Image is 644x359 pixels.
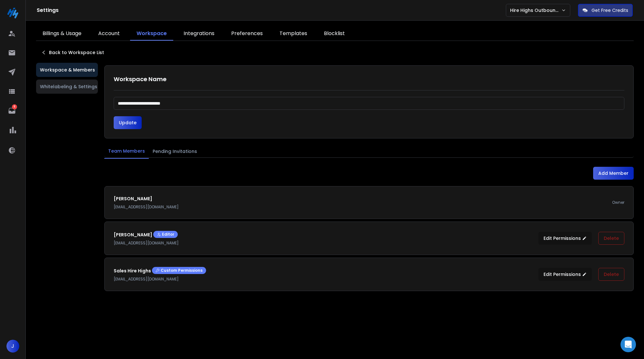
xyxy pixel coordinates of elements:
[12,104,17,109] p: 6
[156,268,203,273] p: Custom Permissions
[538,268,592,281] button: Edit Permissions
[114,267,206,274] h1: Sales Hire Highs
[149,144,201,158] button: Pending Invitations
[6,6,19,19] img: logo
[114,75,624,84] h1: Workspace Name
[578,4,633,17] button: Get Free Credits
[593,167,634,180] button: Add Member
[114,277,206,282] p: [EMAIL_ADDRESS][DOMAIN_NAME]
[6,340,19,353] button: J
[612,200,624,205] p: Owner
[620,337,636,352] div: Open Intercom Messenger
[598,232,624,245] button: Delete
[510,7,561,14] p: Hire Highs Outbound Engine
[92,27,126,41] a: Account
[104,144,149,159] button: Team Members
[273,27,314,41] a: Templates
[5,104,18,117] a: 6
[538,232,592,245] button: Edit Permissions
[592,7,628,14] p: Get Free Credits
[49,49,104,56] p: Back to Workspace List
[37,6,506,14] h1: Settings
[36,80,98,94] button: Whitelabeling & Settings
[598,268,624,281] button: Delete
[114,116,142,129] button: Update
[157,232,174,237] p: Editor
[36,63,98,77] button: Workspace & Members
[36,27,88,41] a: Billings & Usage
[317,27,351,41] a: Blocklist
[114,195,179,202] h1: [PERSON_NAME]
[130,27,173,41] a: Workspace
[41,49,104,56] a: Back to Workspace List
[114,241,179,246] p: [EMAIL_ADDRESS][DOMAIN_NAME]
[225,27,269,41] a: Preferences
[177,27,221,41] a: Integrations
[36,46,109,59] button: Back to Workspace List
[114,231,179,238] h1: [PERSON_NAME]
[114,204,179,210] p: [EMAIL_ADDRESS][DOMAIN_NAME]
